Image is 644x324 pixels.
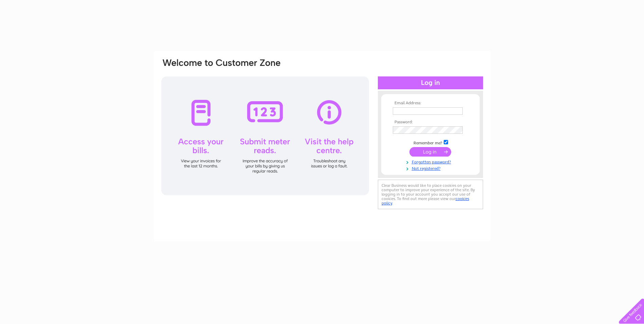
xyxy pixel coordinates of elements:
[391,120,470,125] th: Password:
[393,165,470,171] a: Not registered?
[391,101,470,106] th: Email Address:
[378,180,483,209] div: Clear Business would like to place cookies on your computer to improve your experience of the sit...
[409,147,451,157] input: Submit
[382,196,469,205] a: cookies policy
[393,158,470,165] a: Forgotten password?
[391,139,470,146] td: Remember me?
